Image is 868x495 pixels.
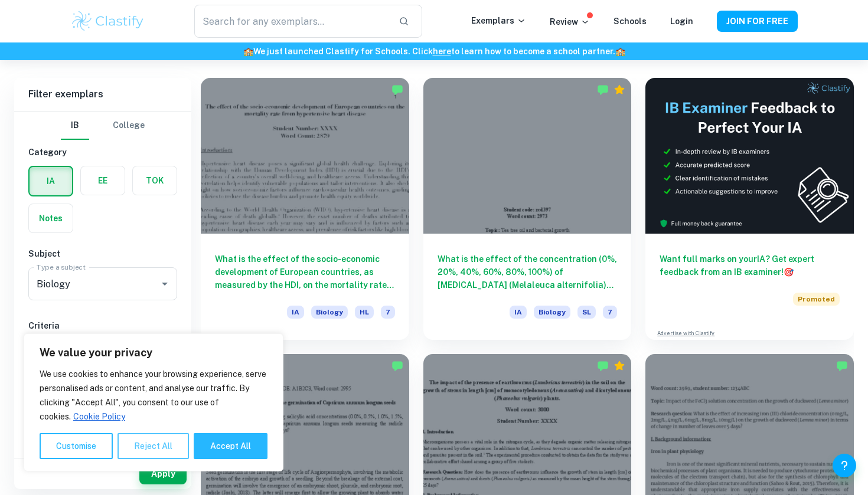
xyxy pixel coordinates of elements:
[660,253,840,278] h6: Want full marks on your IA ? Get expert feedback from an IB examiner!
[81,166,125,195] button: EE
[61,112,89,140] button: IB
[215,253,395,291] h6: What is the effect of the socio-economic development of European countries, as measured by the HD...
[29,204,73,232] button: Notes
[118,433,189,459] button: Reject All
[423,78,632,340] a: What is the effect of the concentration (0%, 20%, 40%, 60%, 80%, 100%) of [MEDICAL_DATA] (Melaleu...
[836,360,848,372] img: Marked
[133,166,177,195] button: TOK
[438,253,618,291] h6: What is the effect of the concentration (0%, 20%, 40%, 60%, 80%, 100%) of [MEDICAL_DATA] (Melaleu...
[615,47,625,56] span: 🏫
[30,167,72,195] button: IA
[433,47,451,56] a: here
[670,17,693,26] a: Login
[391,360,403,372] img: Marked
[139,463,187,484] button: Apply
[40,346,267,360] p: We value your privacy
[156,276,173,292] button: Open
[614,360,625,372] div: Premium
[793,293,840,306] span: Promoted
[194,433,267,459] button: Accept All
[28,319,177,332] h6: Criteria
[614,84,625,96] div: Premium
[311,306,348,319] span: Biology
[510,306,527,319] span: IA
[355,306,374,319] span: HL
[391,84,403,96] img: Marked
[243,47,253,56] span: 🏫
[471,14,526,27] p: Exemplars
[40,367,267,424] p: We use cookies to enhance your browsing experience, serve personalised ads or content, and analys...
[657,329,714,337] a: Advertise with Clastify
[550,15,590,28] p: Review
[603,306,617,319] span: 7
[37,262,86,272] label: Type a subject
[40,433,113,459] button: Customise
[2,45,866,58] h6: We just launched Clastify for Schools. Click to learn how to become a school partner.
[717,11,798,32] button: JOIN FOR FREE
[645,78,854,340] a: Want full marks on yourIA? Get expert feedback from an IB examiner!PromotedAdvertise with Clastify
[28,247,177,260] h6: Subject
[645,78,854,234] img: Thumbnail
[287,306,304,319] span: IA
[61,112,145,140] div: Filter type choice
[784,267,794,277] span: 🎯
[194,5,389,38] input: Search for any exemplars...
[70,9,145,33] img: Clastify logo
[614,17,647,26] a: Schools
[597,360,609,372] img: Marked
[28,146,177,159] h6: Category
[24,333,283,471] div: We value your privacy
[73,411,126,422] a: Cookie Policy
[534,306,570,319] span: Biology
[201,78,409,340] a: What is the effect of the socio-economic development of European countries, as measured by the HD...
[577,306,596,319] span: SL
[381,306,395,319] span: 7
[113,112,145,140] button: College
[597,84,609,96] img: Marked
[14,78,191,111] h6: Filter exemplars
[833,454,856,477] button: Help and Feedback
